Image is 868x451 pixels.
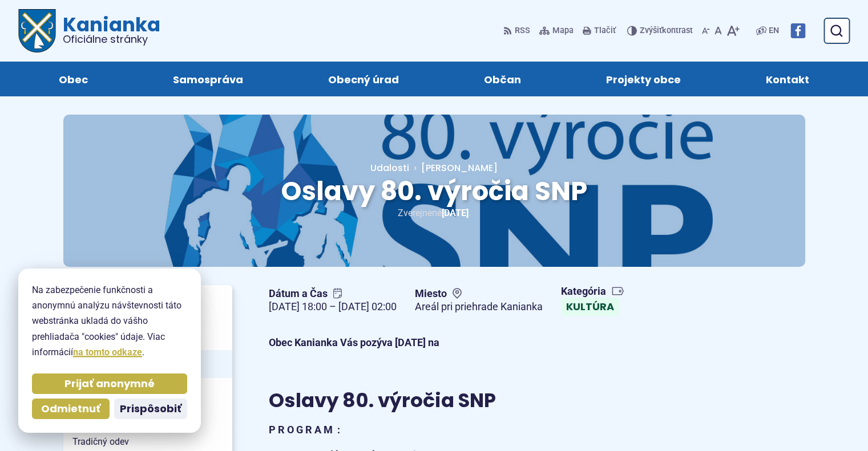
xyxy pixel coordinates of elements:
[281,173,587,209] span: Oslavy 80. výročia SNP
[328,62,399,96] span: Obecný úrad
[537,19,576,43] a: Mapa
[18,9,56,52] img: Prejsť na domovskú stránku
[142,62,274,96] a: Samospráva
[627,19,695,43] button: Zvýšiťkontrast
[442,208,469,218] span: [DATE]
[63,34,160,44] span: Oficiálne stránky
[594,26,616,36] span: Tlačiť
[515,24,530,38] span: RSS
[409,161,498,174] a: [PERSON_NAME]
[173,62,243,96] span: Samospráva
[27,62,119,96] a: Obec
[269,336,439,348] strong: Obec Kanianka Vás pozýva [DATE] na
[73,347,142,357] a: na tomto odkaze
[114,399,187,419] button: Prispôsobiť
[297,62,430,96] a: Obecný úrad
[735,62,841,96] a: Kontakt
[63,433,232,450] a: Tradičný odev
[640,26,662,35] span: Zvýšiť
[552,24,574,38] span: Mapa
[269,287,397,300] span: Dátum a Čas
[606,62,681,96] span: Projekty obce
[561,285,624,298] span: Kategória
[484,62,521,96] span: Občan
[32,373,187,394] button: Prijať anonymné
[56,15,160,44] span: Kanianka
[269,300,397,314] figcaption: [DATE] 18:00 – [DATE] 02:00
[269,387,496,414] span: Oslavy 80. výročia SNP
[769,24,779,38] span: EN
[580,19,618,43] button: Tlačiť
[120,403,181,416] span: Prispôsobiť
[790,23,805,38] img: Prejsť na Facebook stránku
[41,403,100,416] span: Odmietnuť
[700,19,712,43] button: Zmenšiť veľkosť písma
[18,9,160,52] a: Logo Kanianka, prejsť na domovskú stránku.
[503,19,532,43] a: RSS
[766,24,781,38] a: EN
[269,424,340,436] strong: P R O G R A M :
[32,399,110,419] button: Odmietnuť
[575,62,712,96] a: Projekty obce
[561,298,619,316] a: Kultúra
[64,377,155,391] span: Prijať anonymné
[72,433,223,450] span: Tradičný odev
[766,62,809,96] span: Kontakt
[453,62,552,96] a: Občan
[32,282,187,360] p: Na zabezpečenie funkčnosti a anonymnú analýzu návštevnosti táto webstránka ukladá do vášho prehli...
[100,205,769,221] p: Zverejnené .
[370,161,409,174] a: Udalosti
[640,26,693,36] span: kontrast
[724,19,742,43] button: Zväčšiť veľkosť písma
[712,19,724,43] button: Nastaviť pôvodnú veľkosť písma
[59,62,88,96] span: Obec
[421,161,498,174] span: [PERSON_NAME]
[415,287,543,300] span: Miesto
[415,300,543,314] figcaption: Areál pri priehrade Kanianka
